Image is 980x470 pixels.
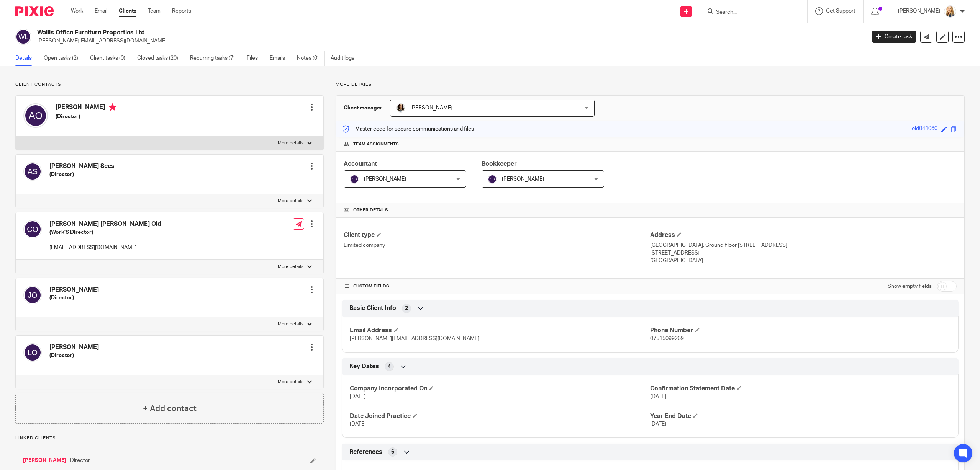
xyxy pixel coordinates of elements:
[364,176,406,182] span: [PERSON_NAME]
[49,171,115,178] h5: (Director)
[270,51,291,66] a: Emails
[482,161,517,167] span: Bookkeeper
[49,220,161,228] h4: [PERSON_NAME] [PERSON_NAME] Old
[410,105,452,111] span: [PERSON_NAME]
[49,352,99,359] h5: (Director)
[944,5,956,18] img: Headshot%20White%20Background.jpg
[650,231,957,239] h4: Address
[405,305,408,312] span: 2
[23,162,42,181] img: svg%3E
[336,82,965,88] p: More details
[56,103,116,113] h4: [PERSON_NAME]
[71,7,83,15] a: Work
[342,125,474,133] p: Master code for secure communications and files
[650,326,951,335] h4: Phone Number
[278,264,303,270] p: More details
[650,394,666,399] span: [DATE]
[278,379,303,385] p: More details
[350,336,479,341] span: [PERSON_NAME][EMAIL_ADDRESS][DOMAIN_NAME]
[344,231,650,239] h4: Client type
[650,242,957,249] p: [GEOGRAPHIC_DATA], Ground Floor [STREET_ADDRESS]
[502,176,544,182] span: [PERSON_NAME]
[396,103,405,113] img: 2020-11-15%2017.26.54-1.jpg
[650,249,957,257] p: [STREET_ADDRESS]
[353,207,388,213] span: Other details
[278,198,303,204] p: More details
[119,7,136,15] a: Clients
[15,435,324,441] p: Linked clients
[297,51,325,66] a: Notes (0)
[344,283,650,289] h4: CUSTOM FIELDS
[350,394,366,399] span: [DATE]
[49,244,161,251] p: [EMAIL_ADDRESS][DOMAIN_NAME]
[15,82,324,88] p: Client contacts
[15,51,38,66] a: Details
[143,403,197,415] h4: + Add contact
[137,51,184,66] a: Closed tasks (20)
[37,37,860,45] p: [PERSON_NAME][EMAIL_ADDRESS][DOMAIN_NAME]
[278,321,303,327] p: More details
[44,51,84,66] a: Open tasks (2)
[488,175,497,184] img: svg%3E
[278,140,303,146] p: More details
[650,257,957,264] p: [GEOGRAPHIC_DATA]
[23,103,48,128] img: svg%3E
[350,421,366,427] span: [DATE]
[49,286,99,294] h4: [PERSON_NAME]
[331,51,360,66] a: Audit logs
[23,286,42,304] img: svg%3E
[350,175,359,184] img: svg%3E
[23,220,42,238] img: svg%3E
[826,8,855,14] span: Get Support
[190,51,241,66] a: Recurring tasks (7)
[349,362,379,370] span: Key Dates
[344,242,650,249] p: Limited company
[49,294,99,302] h5: (Director)
[898,7,940,15] p: [PERSON_NAME]
[70,457,90,464] span: Director
[109,103,116,111] i: Primary
[349,448,382,456] span: References
[49,228,161,236] h5: (Work'S Director)
[872,31,916,43] a: Create task
[95,7,107,15] a: Email
[353,141,399,147] span: Team assignments
[344,161,377,167] span: Accountant
[391,448,394,456] span: 6
[349,304,396,312] span: Basic Client Info
[15,6,54,16] img: Pixie
[650,336,684,341] span: 07515099269
[650,421,666,427] span: [DATE]
[37,29,696,37] h2: Wallis Office Furniture Properties Ltd
[350,385,650,393] h4: Company Incorporated On
[650,412,951,420] h4: Year End Date
[650,385,951,393] h4: Confirmation Statement Date
[247,51,264,66] a: Files
[23,457,66,464] a: [PERSON_NAME]
[90,51,131,66] a: Client tasks (0)
[148,7,161,15] a: Team
[388,363,391,370] span: 4
[888,282,932,290] label: Show empty fields
[715,9,784,16] input: Search
[912,125,937,134] div: old041060
[350,412,650,420] h4: Date Joined Practice
[49,162,115,170] h4: [PERSON_NAME] Sees
[15,29,31,45] img: svg%3E
[172,7,191,15] a: Reports
[23,343,42,362] img: svg%3E
[350,326,650,335] h4: Email Address
[49,343,99,351] h4: [PERSON_NAME]
[344,104,382,112] h3: Client manager
[56,113,116,121] h5: (Director)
